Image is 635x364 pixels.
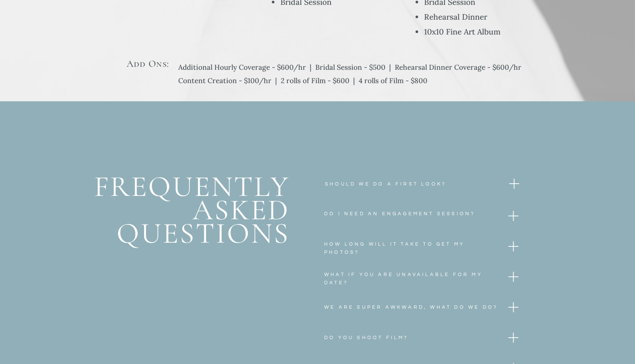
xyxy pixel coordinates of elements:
[324,334,495,349] a: Do you shoot film?
[324,270,502,286] a: What if you are unavailable for my date?
[424,27,501,37] span: 10x10 Fine Art Album
[324,303,499,318] a: We are super awkward, what do we do?
[324,210,477,225] a: Do I need an Engagement Session?
[122,58,173,67] h2: Add Ons:
[325,180,478,187] a: Should we do a first look?
[424,12,487,22] span: Rehearsal Dinner
[324,240,477,255] a: How long will it take to get my photos?
[67,175,290,276] a: Frequently Asked Questions
[178,60,521,88] p: Additional Hourly Coverage - $600/hr | Bridal Session - $500 | Rehearsal Dinner Coverage - $600/h...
